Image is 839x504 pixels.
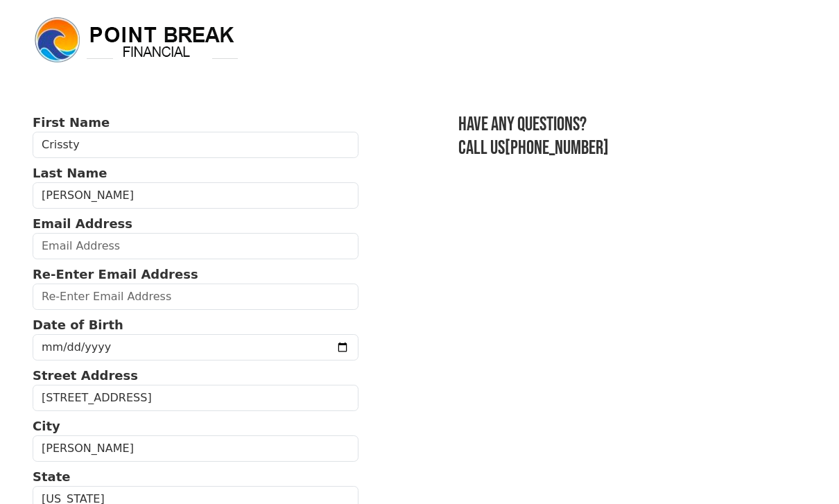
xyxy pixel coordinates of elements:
input: Street Address [33,385,358,411]
strong: City [33,419,60,433]
input: City [33,435,358,462]
img: logo.png [33,15,241,65]
strong: Re-Enter Email Address [33,267,198,281]
a: [PHONE_NUMBER] [505,137,609,159]
h3: Call us [458,137,806,160]
strong: Date of Birth [33,318,123,332]
h3: Have any questions? [458,113,806,137]
strong: Street Address [33,368,138,383]
input: Last Name [33,182,358,209]
strong: Email Address [33,216,132,231]
strong: Last Name [33,166,107,180]
input: First Name [33,132,358,158]
strong: State [33,469,71,484]
strong: First Name [33,115,110,130]
input: Email Address [33,233,358,259]
input: Re-Enter Email Address [33,284,358,310]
